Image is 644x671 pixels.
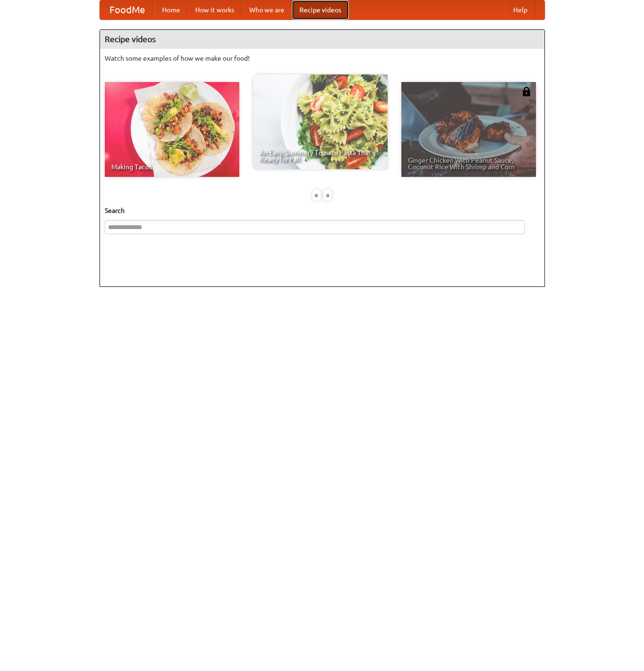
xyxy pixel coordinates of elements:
a: Recipe videos [292,0,349,19]
a: Home [154,0,188,19]
a: How it works [188,0,242,19]
h5: Search [105,206,540,215]
a: Who we are [242,0,292,19]
div: » [323,189,332,201]
a: Making Tacos [105,82,239,177]
h4: Recipe videos [100,30,544,49]
a: Help [506,0,535,19]
a: FoodMe [100,0,154,19]
span: Making Tacos [111,164,233,170]
img: 483408.png [522,87,531,96]
a: An Easy, Summery Tomato Pasta That's Ready for Fall [253,74,388,169]
p: Watch some examples of how we make our food! [105,54,540,63]
span: An Easy, Summery Tomato Pasta That's Ready for Fall [260,149,381,163]
div: « [312,189,321,201]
